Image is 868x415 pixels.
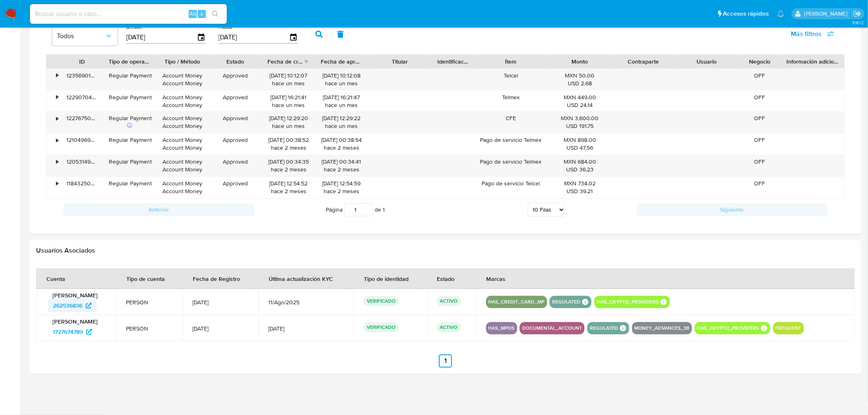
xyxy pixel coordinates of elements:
span: Accesos rápidos [723,9,769,18]
a: Notificaciones [777,10,784,17]
span: Alt [190,10,196,18]
p: fernando.ftapiamartinez@mercadolibre.com.mx [804,10,850,18]
input: Buscar usuario o caso... [30,9,227,19]
button: search-icon [207,8,224,20]
a: Salir [853,9,862,18]
h2: Usuarios Asociados [36,247,855,255]
span: s [201,10,203,18]
span: 3.161.2 [852,19,864,26]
